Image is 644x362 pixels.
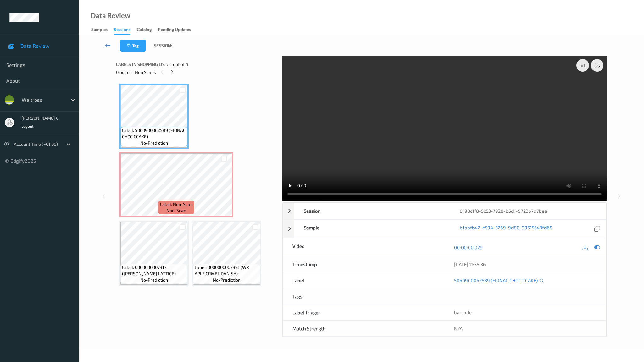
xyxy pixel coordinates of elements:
div: N/A [445,321,606,336]
div: x 1 [576,59,589,72]
div: Session [294,203,450,219]
div: Catalog [137,26,152,34]
a: Catalog [137,25,158,34]
div: 0198c1f8-5c53-7928-b5d1-9723b7d7bea1 [450,203,606,219]
span: Label: 5060900062589 (FIONAC CHOC CCAKE) [122,127,186,140]
span: Labels in shopping list: [116,61,168,68]
span: Session: [154,42,172,49]
div: barcode [445,304,606,320]
a: 00:00:00.029 [454,244,483,250]
div: Timestamp [283,256,444,272]
span: Label: Non-Scan [160,201,193,207]
div: Data Review [91,13,130,19]
div: Samplebfbbfb42-e594-3269-9d80-99515543fd65 [283,219,606,238]
span: Label: 0000000007313 ([PERSON_NAME] LATTICE) [122,264,186,277]
div: Sample [294,220,450,238]
span: no-prediction [140,140,168,146]
span: no-prediction [140,277,168,283]
button: Tag [120,40,146,52]
span: non-scan [166,207,186,214]
a: bfbbfb42-e594-3269-9d80-99515543fd65 [460,224,552,233]
div: [DATE] 11:55:36 [454,261,597,267]
div: 0 s [591,59,603,72]
div: Sessions [114,26,130,35]
div: Pending Updates [158,26,191,34]
a: Samples [91,25,114,34]
span: 1 out of 4 [170,61,188,68]
a: Sessions [114,25,137,35]
div: Label [283,272,444,288]
div: 0 out of 1 Non Scans [116,68,278,76]
div: Tags [283,288,444,304]
div: Video [283,238,444,256]
span: Label: 0000000003391 (WR APLE CRMBL DANISH) [195,264,258,277]
span: no-prediction [213,277,241,283]
div: Match Strength [283,321,444,336]
div: Label Trigger [283,304,444,320]
a: Pending Updates [158,25,197,34]
div: Session0198c1f8-5c53-7928-b5d1-9723b7d7bea1 [283,203,606,219]
a: 5060900062589 (FIONAC CHOC CCAKE) [454,277,538,283]
div: Samples [91,26,108,34]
